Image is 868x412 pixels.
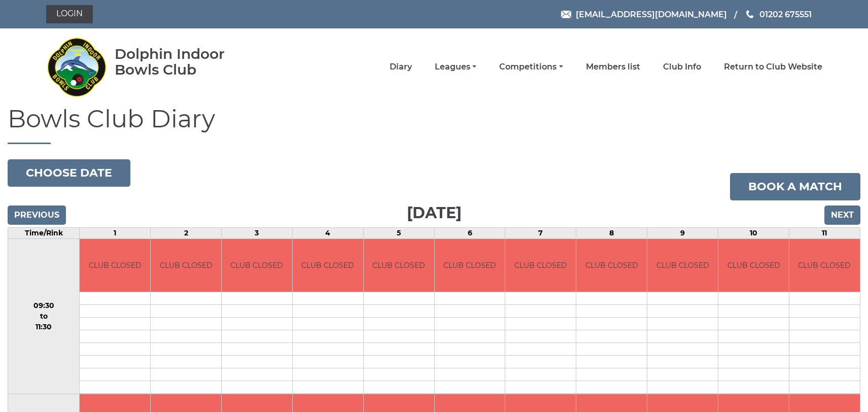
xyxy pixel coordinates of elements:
[561,11,571,18] img: Email
[8,106,860,144] h1: Bowls Club Diary
[363,227,434,238] td: 5
[364,239,434,292] td: CLUB CLOSED
[586,61,640,73] a: Members list
[759,9,812,19] span: 01202 675551
[46,5,93,23] a: Login
[435,61,476,73] a: Leagues
[576,239,647,292] td: CLUB CLOSED
[293,239,363,292] td: CLUB CLOSED
[292,227,363,238] td: 4
[390,61,412,73] a: Diary
[435,239,505,292] td: CLUB CLOSED
[499,61,563,73] a: Competitions
[505,239,576,292] td: CLUB CLOSED
[647,239,718,292] td: CLUB CLOSED
[221,227,292,238] td: 3
[8,205,66,225] input: Previous
[730,173,860,200] a: Book a match
[647,227,718,238] td: 9
[789,227,860,238] td: 11
[46,31,107,102] img: Dolphin Indoor Bowls Club
[789,239,860,292] td: CLUB CLOSED
[8,238,80,394] td: 09:30 to 11:30
[8,227,80,238] td: Time/Rink
[824,205,860,225] input: Next
[115,46,257,78] div: Dolphin Indoor Bowls Club
[8,159,130,187] button: Choose date
[151,239,221,292] td: CLUB CLOSED
[746,10,753,18] img: Phone us
[80,239,150,292] td: CLUB CLOSED
[80,227,151,238] td: 1
[745,8,812,21] a: Phone us 01202 675551
[151,227,222,238] td: 2
[505,227,576,238] td: 7
[576,9,727,19] span: [EMAIL_ADDRESS][DOMAIN_NAME]
[718,239,789,292] td: CLUB CLOSED
[561,8,727,21] a: Email [EMAIL_ADDRESS][DOMAIN_NAME]
[718,227,789,238] td: 10
[222,239,292,292] td: CLUB CLOSED
[724,61,822,73] a: Return to Club Website
[663,61,701,73] a: Club Info
[576,227,647,238] td: 8
[434,227,505,238] td: 6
